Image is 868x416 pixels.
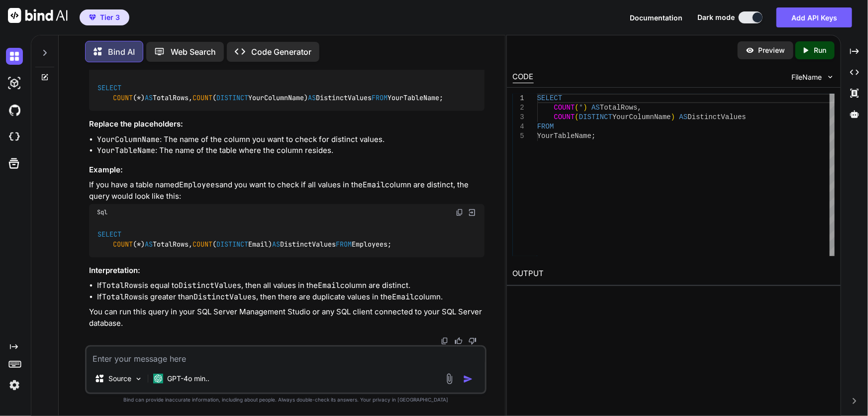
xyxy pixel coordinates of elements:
[456,209,464,217] img: copy
[89,165,485,176] h3: Example:
[537,94,562,102] span: SELECT
[97,146,155,156] code: YourTableName
[575,113,579,121] span: (
[97,280,485,292] li: If is equal to , then all values in the column are distinct.
[193,94,212,103] span: COUNT
[372,94,387,103] span: FROM
[6,75,23,92] img: darkAi-studio
[318,281,340,291] code: Email
[600,104,638,112] span: TotalRows
[671,113,675,121] span: )
[179,281,241,291] code: DistinctValues
[89,180,485,202] p: If you have a table named and you want to check if all values in the column are distinct, the que...
[513,113,524,122] div: 3
[513,71,534,83] div: CODE
[97,292,485,303] li: If is greater than , then there are duplicate values in the column.
[97,83,121,92] span: SELECT
[193,240,212,249] span: COUNT
[579,113,612,121] span: DISTINCT
[826,73,835,81] img: chevron down
[179,180,219,190] code: Employees
[251,46,311,58] p: Code Generator
[612,113,671,121] span: YourColumnName
[102,292,142,302] code: TotalRows
[507,262,841,285] h2: OUTPUT
[513,132,524,141] div: 5
[97,230,121,239] span: SELECT
[97,209,107,217] span: Sql
[679,113,687,121] span: AS
[171,46,216,58] p: Web Search
[89,14,96,20] img: premium
[97,135,160,145] code: YourColumnName
[80,9,129,25] button: premiumTier 3
[363,180,385,190] code: Email
[554,113,575,121] span: COUNT
[336,240,352,249] span: FROM
[637,104,641,112] span: ,
[630,12,682,23] button: Documentation
[444,373,455,385] img: attachment
[167,374,209,384] p: GPT-4o min..
[554,104,575,112] span: COUNT
[108,46,135,58] p: Bind AI
[113,240,133,249] span: COUNT
[89,266,485,277] h3: Interpretation:
[392,292,414,302] code: Email
[193,292,256,302] code: DistinctValues
[6,129,23,145] img: cloudideIcon
[102,281,142,291] code: TotalRows
[6,48,23,65] img: darkChat
[89,119,485,131] h3: Replace the placeholders:
[513,122,524,132] div: 4
[513,94,524,103] div: 1
[153,374,163,384] img: GPT-4o mini
[776,7,852,27] button: Add API Keys
[97,145,485,157] li: : The name of the table where the column resides.
[463,374,473,384] img: icon
[759,45,785,55] p: Preview
[97,83,444,103] code: ( ) TotalRows, ( YourColumnName) DistinctValues YourTableName;
[792,72,822,82] span: FileName
[85,396,487,404] p: Bind can provide inaccurate information, including about people. Always double-check its answers....
[108,374,131,384] p: Source
[591,104,600,112] span: AS
[441,337,449,345] img: copy
[8,8,68,23] img: Bind AI
[145,94,153,103] span: AS
[468,208,477,217] img: Open in Browser
[697,12,735,22] span: Dark mode
[537,123,554,131] span: FROM
[216,94,248,103] span: DISTINCT
[97,229,392,250] code: ( ) TotalRows, ( Email) DistinctValues Employees;
[591,132,595,140] span: ;
[216,240,248,249] span: DISTINCT
[575,104,579,112] span: (
[630,13,682,22] span: Documentation
[455,337,463,345] img: like
[537,132,591,140] span: YourTableName
[583,104,587,112] span: )
[113,94,133,103] span: COUNT
[6,377,23,394] img: settings
[746,46,755,55] img: preview
[89,307,485,329] p: You can run this query in your SQL Server Management Studio or any SQL client connected to your S...
[308,94,316,103] span: AS
[687,113,746,121] span: DistinctValues
[6,102,23,119] img: githubDark
[814,45,827,55] p: Run
[513,103,524,113] div: 2
[97,135,485,146] li: : The name of the column you want to check for distinct values.
[134,375,143,383] img: Pick Models
[469,337,477,345] img: dislike
[145,240,153,249] span: AS
[272,240,280,249] span: AS
[100,12,120,22] span: Tier 3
